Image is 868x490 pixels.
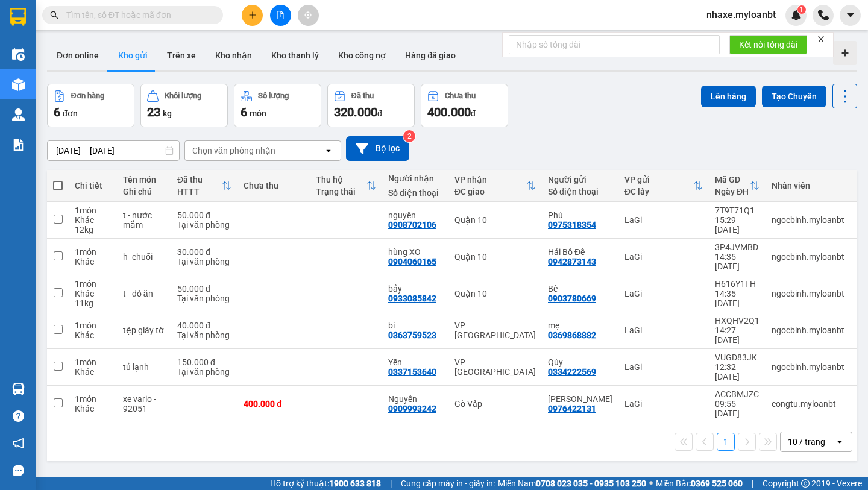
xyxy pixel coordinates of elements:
button: Đơn hàng6đơn [47,84,134,127]
div: Khác [75,404,111,413]
div: Người nhận [388,174,442,183]
div: bảy [388,284,442,294]
span: Miền Nam [498,477,646,490]
button: Kho gửi [108,41,157,70]
div: Khác [75,215,111,225]
sup: 1 [797,5,806,14]
button: Trên xe [157,41,206,70]
div: Người gửi [548,175,612,184]
div: bi [388,321,442,330]
span: 6 [54,105,60,119]
img: warehouse-icon [12,383,25,395]
span: notification [13,438,24,449]
div: Chưa thu [244,181,304,190]
div: Đã thu [351,92,374,100]
input: Select a date range. [48,141,179,160]
div: Đã thu [177,175,222,184]
div: 7T9T71Q1 [715,206,759,215]
div: Thu hộ [316,175,366,184]
div: Chi tiết [75,181,111,190]
div: Khác [75,330,111,340]
div: 0942873143 [548,257,596,266]
div: 150.000 đ [177,357,231,367]
input: Tìm tên, số ĐT hoặc mã đơn [66,8,209,22]
div: Khác [75,289,111,298]
div: VP [GEOGRAPHIC_DATA] [454,321,536,340]
button: Khối lượng23kg [140,84,228,127]
div: hùng XO [388,247,442,257]
button: plus [242,5,263,26]
div: ngocbinh.myloanbt [772,289,844,298]
img: phone-icon [818,10,829,20]
div: 0976422131 [548,404,596,413]
div: Chọn văn phòng nhận [192,145,275,157]
button: Kho thanh lý [262,41,329,70]
img: warehouse-icon [12,48,25,61]
div: 0908702106 [388,220,436,230]
div: 14:35 [DATE] [715,252,759,271]
span: Kết nối tổng đài [739,38,797,51]
div: 1 món [75,206,111,215]
span: aim [304,11,312,19]
div: t - đồ ăn [123,289,165,298]
button: Kho nhận [206,41,262,70]
div: Đơn hàng [71,92,104,100]
div: VUGD83JK [715,353,759,362]
div: Yến [388,357,442,367]
div: LaGi [624,399,703,409]
span: | [390,477,392,490]
button: Kết nối tổng đài [729,35,807,54]
div: Quận 10 [454,215,536,225]
span: nhaxe.myloanbt [697,7,785,22]
div: Hải Bồ Đề [548,247,612,257]
button: Hàng đã giao [395,41,465,70]
button: file-add [270,5,291,26]
div: LaGi [624,362,703,372]
div: ACCBMJZC [715,389,759,399]
div: Gò Vấp [454,399,536,409]
div: LaGi [624,289,703,298]
div: HTTT [177,187,222,196]
th: Toggle SortBy [171,170,237,202]
div: 1 món [75,247,111,257]
div: 15:29 [DATE] [715,215,759,234]
div: Ghi chú [123,187,165,196]
span: close [817,35,825,43]
div: ĐC lấy [624,187,693,196]
div: 3P4JVMBD [715,242,759,252]
strong: 0708 023 035 - 0935 103 250 [536,479,646,488]
div: 0369868882 [548,330,596,340]
strong: 1900 633 818 [329,479,381,488]
sup: 2 [403,130,415,142]
span: | [752,477,753,490]
div: 10 / trang [788,436,825,448]
div: 0363759523 [388,330,436,340]
button: 1 [717,433,735,451]
div: congtu.myloanbt [772,399,844,409]
button: Đã thu320.000đ [327,84,415,127]
span: kg [163,108,172,118]
div: Tạo kho hàng mới [833,41,857,65]
img: logo-vxr [10,8,26,26]
div: LaGi [624,325,703,335]
div: ngocbinh.myloanbt [772,252,844,262]
div: Khối lượng [165,92,201,100]
div: 0903780669 [548,294,596,303]
div: HXQHV2Q1 [715,316,759,325]
img: warehouse-icon [12,108,25,121]
input: Nhập số tổng đài [509,35,720,54]
button: Số lượng6món [234,84,321,127]
button: Lên hàng [701,86,756,107]
div: Nguyên [388,394,442,404]
img: solution-icon [12,139,25,151]
div: xe vario - 92051 [123,394,165,413]
span: đơn [63,108,78,118]
span: 320.000 [334,105,377,119]
div: ĐC giao [454,187,526,196]
span: plus [248,11,257,19]
div: Tại văn phòng [177,294,231,303]
span: đ [377,108,382,118]
div: tủ lạnh [123,362,165,372]
div: LaGi [624,215,703,225]
div: Nhân viên [772,181,844,190]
